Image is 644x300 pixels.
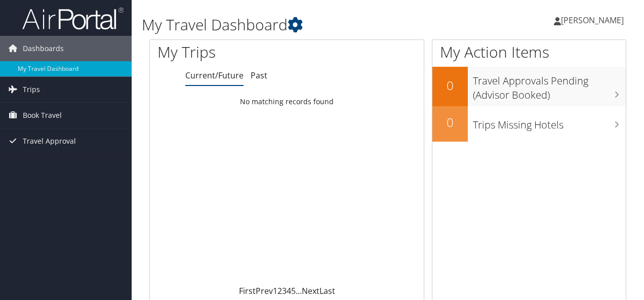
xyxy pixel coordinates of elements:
a: 4 [287,285,291,296]
a: [PERSON_NAME] [554,5,634,35]
h3: Trips Missing Hotels [473,113,626,132]
a: Current/Future [185,70,244,81]
span: Dashboards [23,36,64,61]
span: Trips [23,77,40,102]
a: 1 [273,285,277,296]
a: Next [302,285,319,296]
a: Last [319,285,335,296]
a: Prev [256,285,273,296]
span: Travel Approval [23,128,76,154]
h3: Travel Approvals Pending (Advisor Booked) [473,69,626,102]
h1: My Travel Dashboard [142,14,470,35]
h1: My Action Items [432,41,626,63]
h2: 0 [432,114,468,131]
h2: 0 [432,77,468,94]
a: 0Travel Approvals Pending (Advisor Booked) [432,67,626,106]
a: 3 [282,285,287,296]
a: First [239,285,256,296]
span: [PERSON_NAME] [561,15,624,26]
span: Book Travel [23,103,62,128]
h1: My Trips [157,41,302,63]
span: … [296,285,302,296]
a: 2 [277,285,282,296]
a: 5 [291,285,296,296]
td: No matching records found [150,93,424,111]
a: Past [251,70,267,81]
a: 0Trips Missing Hotels [432,106,626,142]
img: airportal-logo.png [22,7,124,30]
